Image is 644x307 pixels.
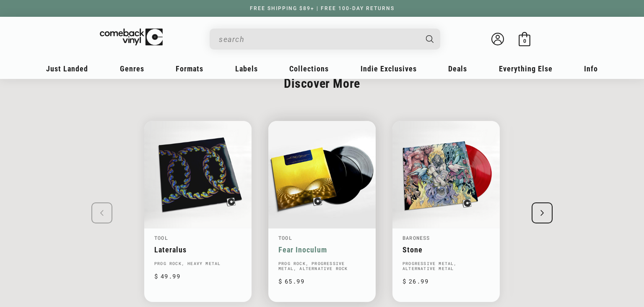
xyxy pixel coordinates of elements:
[144,121,252,302] li: 1 / 6
[278,234,292,241] a: Tool
[210,29,440,50] div: Search
[402,245,490,254] a: Stone
[268,121,376,302] li: 2 / 6
[219,31,418,48] input: When autocomplete results are available use up and down arrows to review and enter to select
[392,121,500,302] li: 3 / 6
[120,64,144,73] span: Genres
[176,64,203,73] span: Formats
[289,64,329,73] span: Collections
[402,234,430,241] a: Baroness
[499,64,553,73] span: Everything Else
[154,245,241,254] a: Lateralus
[154,234,168,241] a: Tool
[241,5,403,11] a: FREE SHIPPING $89+ | FREE 100-DAY RETURNS
[448,64,467,73] span: Deals
[523,38,526,44] span: 0
[278,245,366,254] a: Fear Inoculum
[584,64,598,73] span: Info
[532,202,553,223] div: Next slide
[361,64,417,73] span: Indie Exclusives
[46,64,88,73] span: Just Landed
[235,64,258,73] span: Labels
[419,29,441,50] button: Search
